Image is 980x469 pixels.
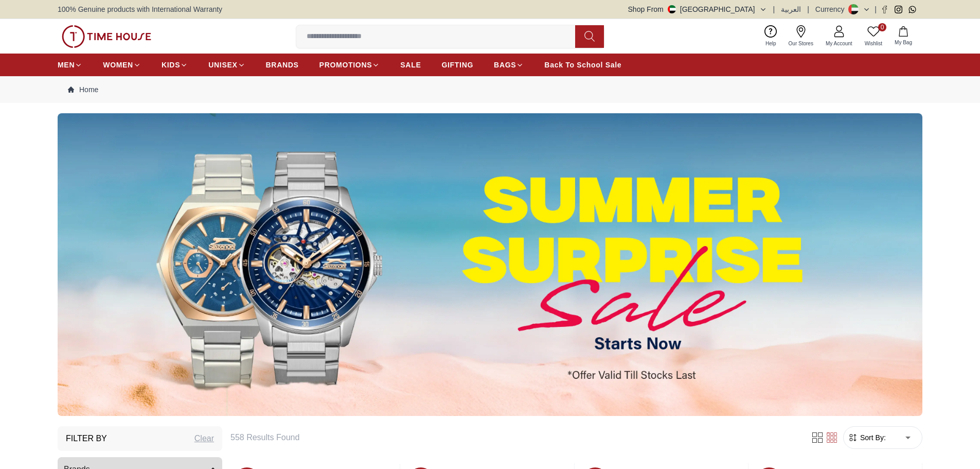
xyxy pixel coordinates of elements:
[759,23,782,49] a: Help
[266,60,299,70] span: BRANDS
[888,24,918,48] button: My Bag
[441,60,473,70] span: GIFTING
[400,60,421,70] span: SALE
[895,6,902,13] a: Instagram
[68,84,98,95] a: Home
[908,6,916,13] a: Whatsapp
[848,432,886,443] button: Sort By:
[66,432,107,445] h3: Filter By
[194,432,214,445] div: Clear
[878,23,886,31] span: 0
[230,431,798,444] h6: 558 Results Found
[58,56,82,74] a: MEN
[761,40,780,47] span: Help
[103,56,141,74] a: WOMEN
[58,4,222,14] span: 100% Genuine products with International Warranty
[875,4,877,14] span: |
[62,25,151,48] img: ...
[890,39,916,46] span: My Bag
[807,4,809,14] span: |
[103,60,133,70] span: WOMEN
[815,4,849,14] div: Currency
[628,4,767,14] button: Shop From[GEOGRAPHIC_DATA]
[319,60,372,70] span: PROMOTIONS
[400,56,421,74] a: SALE
[319,56,380,74] a: PROMOTIONS
[858,432,886,443] span: Sort By:
[494,60,516,70] span: BAGS
[58,76,922,103] nav: Breadcrumb
[494,56,524,74] a: BAGS
[58,113,922,416] img: ...
[208,56,245,74] a: UNISEX
[861,40,886,47] span: Wishlist
[773,4,775,14] span: |
[859,23,888,49] a: 0Wishlist
[162,56,188,74] a: KIDS
[781,4,801,14] button: العربية
[208,60,237,70] span: UNISEX
[544,60,621,70] span: Back To School Sale
[544,56,621,74] a: Back To School Sale
[881,6,888,13] a: Facebook
[822,40,857,47] span: My Account
[58,60,75,70] span: MEN
[782,23,819,49] a: Our Stores
[266,56,299,74] a: BRANDS
[668,5,676,13] img: United Arab Emirates
[785,40,817,47] span: Our Stores
[162,60,180,70] span: KIDS
[441,56,473,74] a: GIFTING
